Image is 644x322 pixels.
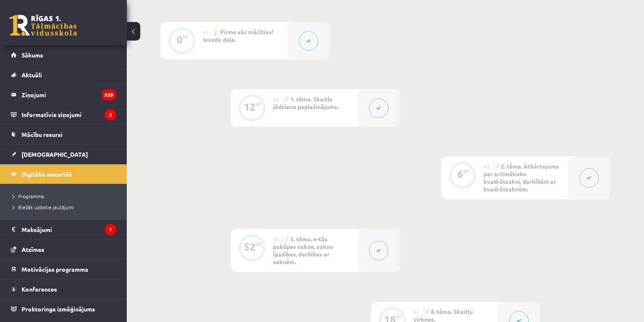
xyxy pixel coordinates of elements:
a: Aktuāli [11,65,116,85]
i: 539 [101,89,116,101]
div: 12 [244,103,256,111]
span: Mācību resursi [22,131,63,138]
a: Sākums [11,45,116,65]
a: Biežāk uzdotie jautājumi [13,203,118,211]
span: Biežāk uzdotie jautājumi [13,204,74,210]
a: Maksājumi1 [11,220,116,239]
a: Digitālie materiāli [11,164,116,184]
span: #1 [203,29,209,35]
span: [DEMOGRAPHIC_DATA] [22,150,88,158]
div: 52 [244,243,256,251]
a: Programma [13,192,118,200]
div: 0 [177,36,183,44]
span: Sākums [22,51,43,59]
span: 📝 3. tēma. n-tās pakāpes sakne, sakņu īpašības, darbības ar saknēm. [273,235,333,265]
legend: Maksājumi [22,220,116,239]
span: Proktoringa izmēģinājums [22,305,95,313]
i: 2 [105,109,116,120]
a: Informatīvie ziņojumi2 [11,105,116,124]
a: Proktoringa izmēģinājums [11,299,116,319]
a: Motivācijas programma [11,259,116,279]
span: 💡 Pirms sāc mācīties! Ievada daļa. [203,28,273,43]
span: Konferences [22,285,57,293]
span: 📝 2. tēma. Atkārtojums par aritmētisko kvadrātsakni, darbībām ar kvadrātsaknēm. [483,162,559,193]
a: Mācību resursi [11,125,116,144]
span: Motivācijas programma [22,265,88,273]
div: XP [396,314,402,319]
a: Konferences [11,279,116,299]
span: #4 [273,236,279,243]
div: XP [463,169,469,174]
div: XP [183,35,188,39]
a: [DEMOGRAPHIC_DATA] [11,145,116,164]
i: 1 [105,224,116,235]
legend: Ziņojumi [22,85,116,104]
legend: Informatīvie ziņojumi [22,105,116,124]
span: #5 [413,308,420,315]
span: #3 [483,163,490,170]
span: Digitālie materiāli [22,170,72,178]
span: Programma [13,193,44,199]
a: Atzīmes [11,240,116,259]
div: XP [256,242,262,246]
span: Aktuāli [22,71,42,79]
div: XP [256,102,262,106]
span: #2 [273,96,279,103]
span: Atzīmes [22,246,44,253]
div: 6 [457,170,463,178]
a: Rīgas 1. Tālmācības vidusskola [9,15,77,36]
span: 📝 1. tēma. Skaitļa jēdziena paplašinājums. [273,95,338,110]
a: Ziņojumi539 [11,85,116,104]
